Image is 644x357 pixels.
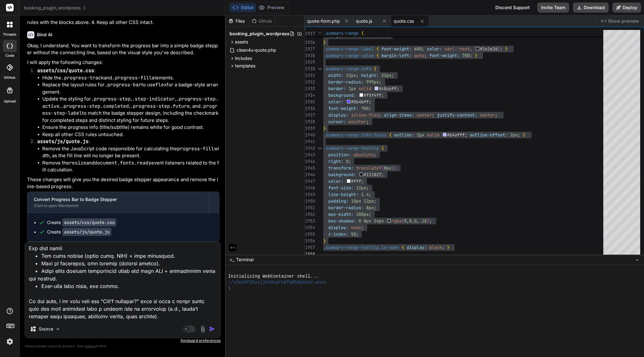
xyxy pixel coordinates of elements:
span: ; [369,211,371,217]
span: position: [328,152,351,158]
span: ; [349,158,351,164]
span: , [417,218,419,224]
div: 1957 [305,244,315,251]
span: ; [394,165,397,171]
div: Create [47,219,116,226]
code: .step-indicator [132,96,175,102]
div: 1938 [305,118,315,125]
button: Editor [230,3,256,12]
span: ; [465,132,467,138]
div: 1947 [305,178,315,185]
span: ; [518,132,520,138]
div: Files [226,18,249,24]
span: ) [427,218,429,224]
span: ; [379,79,381,85]
span: quote-form.php [307,18,340,24]
span: pointer [349,119,366,124]
span: >_ [230,256,234,263]
span: Terminal [236,256,253,263]
div: 1952 [305,211,315,218]
div: 1948 [305,185,315,191]
div: 1953 [305,218,315,224]
span: width: [328,72,343,78]
p: I will apply the following changes: [27,59,219,66]
button: Download [573,3,609,13]
span: 24px [374,218,384,224]
span: padding: [328,198,349,204]
code: .progress-step.active [42,96,218,109]
span: { [402,245,404,250]
span: color: [328,178,343,184]
span: ; [374,205,376,210]
span: 700 [361,106,369,111]
div: 1940 [305,132,315,138]
label: Upload [4,99,16,104]
div: 1937 [305,112,315,118]
div: 1954 [305,224,315,231]
div: 1950 [305,198,315,204]
span: { [361,30,364,36]
div: 1958 [305,251,315,257]
div: 1941 [305,138,315,145]
span: 2px [510,132,518,138]
span: { [381,145,384,151]
span: 0 [346,158,349,164]
span: inline-flex [351,112,379,118]
span: .18 [419,218,427,224]
span: border-radius: [328,205,364,210]
div: 1934 [305,92,315,99]
span: 8px [366,205,374,210]
li: Remove the and event listeners related to the fill calculation. [42,159,219,174]
span: absolute [354,152,374,158]
span: 10px [351,198,361,204]
code: .progress-bar [104,82,141,88]
span: quote.js [356,18,372,24]
div: 1951 [305,204,315,211]
span: right: [328,158,343,164]
div: 1928 [305,52,315,59]
div: Github [249,18,275,24]
span: } [323,125,326,131]
span: color: [427,46,442,52]
span: 1917 [305,30,315,37]
img: attachment [199,325,206,333]
span: outline: [394,132,414,138]
div: 1955 [305,231,315,238]
button: Deploy [612,3,641,13]
span: ; [374,152,376,158]
p: : [37,138,219,145]
code: assets/js/quote.js [37,138,88,145]
p: Source [39,326,53,332]
span: 22px [381,72,391,78]
span: display: [328,112,349,118]
span: ~/u3uk0f35zsjjbn9cprh6fq9h0p4tm2-wnxx [228,279,326,285]
span: ; [432,112,434,118]
div: 1942 [305,145,315,152]
code: assets/js/quote.js [62,228,111,236]
label: threads [3,32,16,37]
code: document.fonts.ready [94,160,151,166]
span: var [444,46,452,52]
span: height: [361,72,379,78]
span: rgba [391,218,402,224]
span: booking_plugin_wordpress [230,31,289,37]
span: 999px [366,79,379,85]
span: cursor: [328,119,346,124]
code: .progress-step [91,96,131,102]
span: ; [397,86,399,91]
code: assets/css/quote.css [37,67,94,74]
span: background: [328,92,356,98]
span: } [475,53,477,58]
div: Click to collapse the range. [316,66,324,72]
span: #1e1e2d [480,46,498,52]
span: Show preview [608,18,639,24]
span: ; [369,192,371,197]
div: 1930 [305,66,315,72]
span: solid [359,86,371,91]
span: .summary-range-tooltip [323,145,379,151]
span: booking_plugin_wordpress [24,5,86,11]
button: Preview [256,3,287,12]
span: includes [235,55,252,61]
span: ; [495,112,498,118]
span: 22px [346,72,356,78]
